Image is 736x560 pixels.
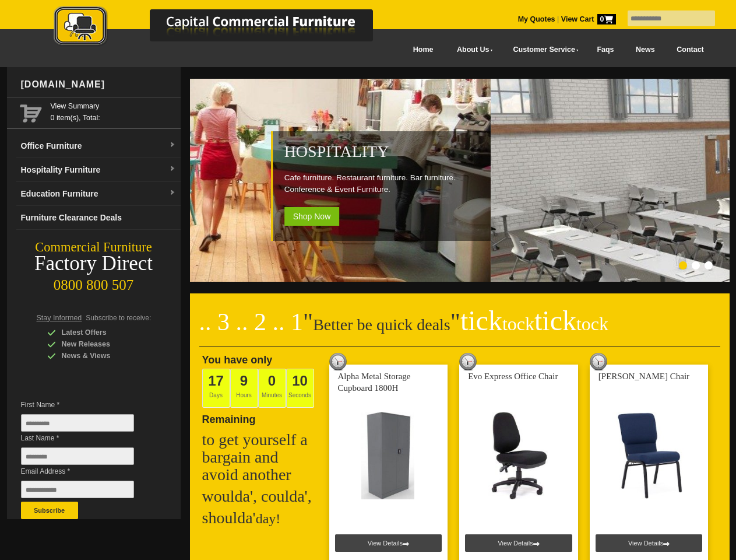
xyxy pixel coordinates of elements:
[21,414,134,432] input: First Name *
[51,100,176,122] span: 0 item(s), Total:
[284,172,485,195] p: Cafe furniture. Restaurant furniture. Bar furniture. Conference & Event Furniture.
[169,142,176,149] img: dropdown
[705,261,713,269] li: Page dot 3
[21,399,152,411] span: First Name *
[47,350,158,362] div: News & Views
[444,37,500,63] a: About Us
[202,509,319,527] h2: shoulda'
[16,134,181,158] a: Office Furnituredropdown
[559,15,615,23] a: View Cart0
[21,481,134,498] input: Email Address *
[169,166,176,173] img: dropdown
[16,158,181,182] a: Hospitality Furnituredropdown
[199,309,304,335] span: .. 3 .. 2 .. 1
[16,182,181,206] a: Education Furnituredropdown
[292,373,308,388] span: 10
[169,190,176,197] img: dropdown
[500,37,586,63] a: Customer Service
[202,488,319,505] h2: woulda', coulda',
[202,354,273,366] span: You have only
[51,100,176,112] a: View Summary
[284,207,340,226] span: Shop Now
[22,6,429,48] img: Capital Commercial Furniture Logo
[86,314,151,322] span: Subscribe to receive:
[286,369,314,408] span: Seconds
[460,305,608,336] span: tick tick
[303,309,313,335] span: "
[256,511,281,526] span: day!
[561,15,616,23] strong: View Cart
[47,338,158,350] div: New Releases
[202,431,319,484] h2: to get yourself a bargain and avoid another
[21,447,134,465] input: Last Name *
[268,373,276,388] span: 0
[199,312,720,347] h2: Better be quick deals
[202,409,256,425] span: Remaining
[21,502,78,519] button: Subscribe
[7,256,181,272] div: Factory Direct
[47,327,158,338] div: Latest Offers
[576,313,608,334] span: tock
[329,353,347,370] img: tick tock deal clock
[258,369,286,408] span: Minutes
[21,466,152,477] span: Email Address *
[22,6,429,52] a: Capital Commercial Furniture Logo
[7,271,181,293] div: 0800 800 507
[21,432,152,444] span: Last Name *
[7,239,181,256] div: Commercial Furniture
[284,143,485,160] h2: Hospitality
[37,314,82,322] span: Stay Informed
[665,37,714,63] a: Contact
[202,369,230,408] span: Days
[518,15,555,23] a: My Quotes
[502,313,534,334] span: tock
[16,206,181,230] a: Furniture Clearance Deals
[230,369,258,408] span: Hours
[679,261,687,269] li: Page dot 1
[450,309,608,335] span: "
[208,373,224,388] span: 17
[459,353,477,370] img: tick tock deal clock
[625,37,665,63] a: News
[597,14,616,24] span: 0
[590,353,607,370] img: tick tock deal clock
[16,67,181,102] div: [DOMAIN_NAME]
[240,373,248,388] span: 9
[586,37,625,63] a: Faqs
[692,261,700,269] li: Page dot 2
